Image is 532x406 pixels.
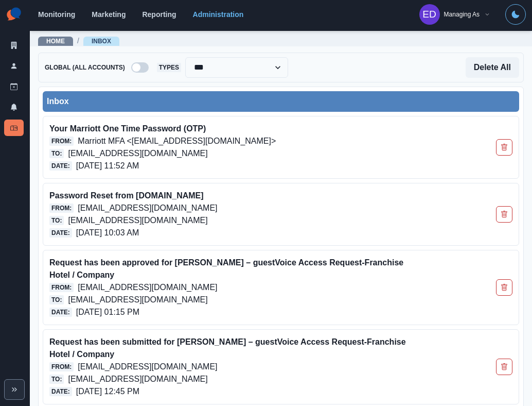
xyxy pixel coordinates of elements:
[4,120,24,136] a: Inbox
[193,10,244,19] a: Administration
[49,375,64,384] span: To:
[496,206,512,223] button: Delete Email
[49,204,74,213] span: From:
[49,123,420,135] p: Your Marriott One Time Password (OTP)
[76,227,139,239] p: [DATE] 10:03 AM
[78,202,217,214] p: [EMAIL_ADDRESS][DOMAIN_NAME]
[76,306,139,318] p: [DATE] 01:15 PM
[49,362,74,371] span: From:
[4,379,25,400] button: Expand
[49,257,420,281] p: Request has been approved for [PERSON_NAME] – guestVoice Access Request-Franchise Hotel / Company
[496,139,512,156] button: Delete Email
[49,190,420,202] p: Password Reset from [DOMAIN_NAME]
[68,214,207,227] p: [EMAIL_ADDRESS][DOMAIN_NAME]
[49,308,72,317] span: Date:
[49,295,64,304] span: To:
[78,361,217,373] p: [EMAIL_ADDRESS][DOMAIN_NAME]
[496,279,512,296] button: Delete Email
[49,387,72,396] span: Date:
[444,11,480,18] div: Managing As
[92,10,126,19] a: Marketing
[68,294,207,306] p: [EMAIL_ADDRESS][DOMAIN_NAME]
[49,216,64,225] span: To:
[68,373,207,385] p: [EMAIL_ADDRESS][DOMAIN_NAME]
[92,38,111,45] a: Inbox
[157,63,181,72] span: Types
[77,36,79,46] span: /
[46,38,65,45] a: Home
[38,36,119,46] nav: breadcrumb
[422,2,436,27] div: Elizabeth Dempsey
[49,228,72,238] span: Date:
[49,149,64,158] span: To:
[49,336,420,361] p: Request has been submitted for [PERSON_NAME] – guestVoice Access Request-Franchise Hotel / Company
[4,58,24,74] a: Users
[142,10,176,19] a: Reporting
[466,57,519,78] button: Delete All
[47,95,515,108] div: Inbox
[38,10,75,19] a: Monitoring
[4,99,24,115] a: Notifications
[411,4,499,25] button: Managing As
[68,147,207,160] p: [EMAIL_ADDRESS][DOMAIN_NAME]
[496,359,512,375] button: Delete Email
[43,63,127,72] span: Global (All Accounts)
[78,135,276,147] p: Marriott MFA <[EMAIL_ADDRESS][DOMAIN_NAME]>
[4,37,24,54] a: Clients
[505,4,526,25] button: Toggle Mode
[49,137,74,146] span: From:
[76,160,139,172] p: [DATE] 11:52 AM
[49,283,74,292] span: From:
[49,161,72,171] span: Date:
[4,78,24,95] a: Draft Posts
[78,281,217,294] p: [EMAIL_ADDRESS][DOMAIN_NAME]
[76,385,139,398] p: [DATE] 12:45 PM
